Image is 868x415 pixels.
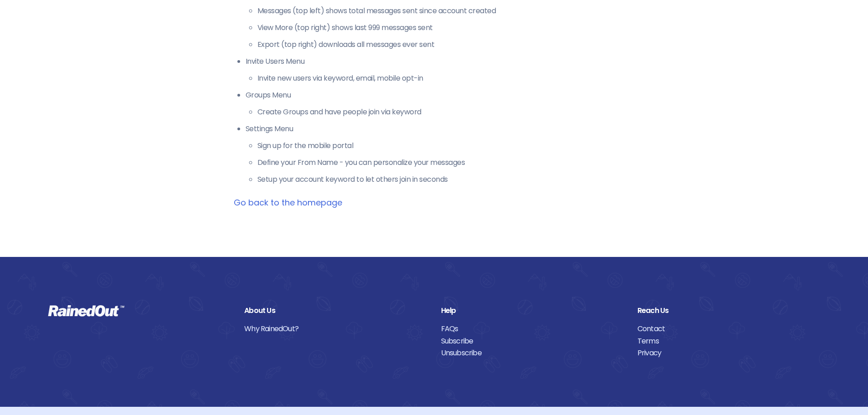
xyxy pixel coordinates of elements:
[257,107,635,118] li: Create Groups and have people join via keyword
[637,305,820,317] div: Reach Us
[441,323,624,335] a: FAQs
[257,5,635,16] li: Messages (top left) shows total messages sent since account created
[234,197,342,208] a: Go back to the homepage
[637,335,820,347] a: Terms
[257,22,635,33] li: View More (top right) shows last 999 messages sent
[637,347,820,359] a: Privacy
[257,140,635,151] li: Sign up for the mobile portal
[637,323,820,335] a: Contact
[246,123,635,185] li: Settings Menu
[441,347,624,359] a: Unsubscribe
[257,73,635,84] li: Invite new users via keyword, email, mobile opt-in
[257,157,635,168] li: Define your From Name - you can personalize your messages
[244,305,427,317] div: About Us
[441,305,624,317] div: Help
[257,174,635,185] li: Setup your account keyword to let others join in seconds
[441,335,624,347] a: Subscribe
[257,39,635,50] li: Export (top right) downloads all messages ever sent
[246,90,635,118] li: Groups Menu
[244,323,427,335] a: Why RainedOut?
[246,56,635,84] li: Invite Users Menu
